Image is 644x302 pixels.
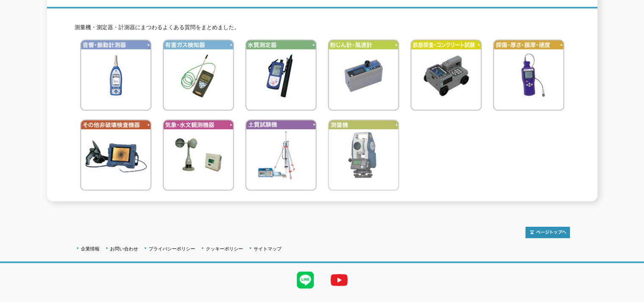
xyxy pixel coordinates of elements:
[493,39,564,111] img: 探傷・厚さ・膜厚・硬度
[163,39,234,111] img: 有害ガス検知器
[525,227,570,238] img: トップページへ
[80,39,152,111] img: 音響・振動計測器
[328,39,399,111] img: 粉じん計・風速計
[245,119,317,191] img: 土質試験機
[328,119,399,191] img: 測量機
[288,263,322,297] img: LINE
[322,263,356,297] img: YouTube
[254,246,282,251] a: サイトマップ
[149,246,195,251] a: プライバシーポリシー
[245,39,317,111] img: 水質測定器
[81,246,100,251] a: 企業情報
[410,39,482,111] img: 鉄筋検査・コンクリート試験
[206,246,243,251] a: クッキーポリシー
[163,119,234,191] img: 気象・水文観測機器
[110,246,138,251] a: お問い合わせ
[80,119,152,191] img: その他非破壊検査機器
[75,23,570,32] p: 測量機・測定器・計測器にまつわるよくある質問をまとめました。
